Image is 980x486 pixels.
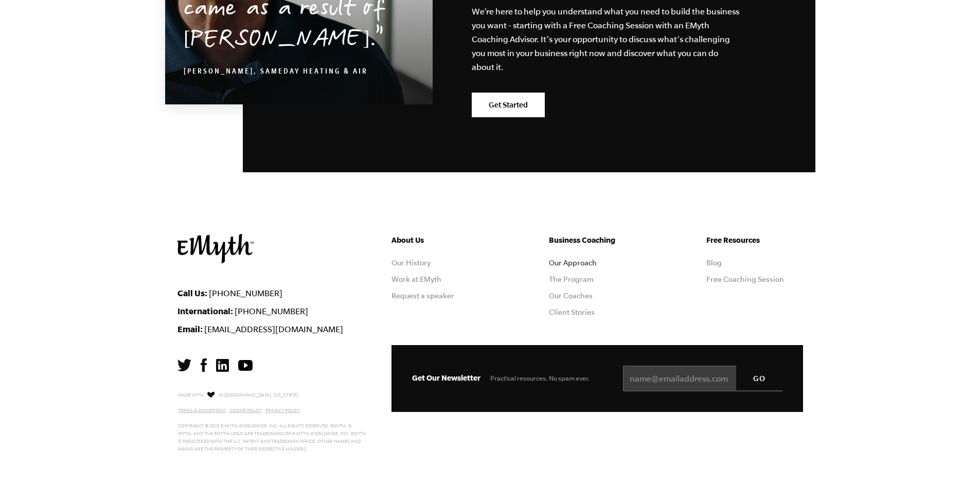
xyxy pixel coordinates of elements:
a: Work at EMyth [391,275,441,283]
img: Facebook [201,358,207,372]
iframe: Chat Widget [929,437,980,486]
a: Client Stories [549,308,595,316]
a: Request a speaker [391,292,454,300]
a: Cookie Policy [229,408,262,413]
strong: International: [177,306,233,316]
span: Practical resources. No spam ever. [490,374,590,382]
p: Made with in [GEOGRAPHIC_DATA], [US_STATE]. Copyright © 2025 E-Myth Worldwide, Inc. All rights re... [178,390,367,453]
a: [EMAIL_ADDRESS][DOMAIN_NAME] [204,325,343,334]
strong: Email: [177,324,203,334]
input: GO [736,366,782,390]
a: [PHONE_NUMBER] [209,289,282,298]
img: EMyth [177,234,254,263]
h5: Business Coaching [549,234,646,246]
img: Twitter [177,359,191,371]
strong: Call Us: [177,288,207,298]
input: name@emailaddress.com [623,366,782,391]
h5: Free Resources [706,234,803,246]
cite: [PERSON_NAME], SameDay Heating & Air [184,68,368,77]
a: Our Coaches [549,292,593,300]
span: Get Our Newsletter [412,373,480,382]
a: Free Coaching Session [706,275,784,283]
a: The Program [549,275,594,283]
a: Privacy Policy [265,408,300,413]
img: LinkedIn [216,359,229,372]
a: Get Started [472,93,545,117]
h5: About Us [391,234,488,246]
a: Our Approach [549,259,597,267]
a: Terms & Conditions [178,408,226,413]
img: YouTube [238,360,253,371]
p: We’re here to help you understand what you need to build the business you want - starting with a ... [472,5,740,74]
a: [PHONE_NUMBER] [235,307,308,316]
a: Our History [391,259,431,267]
a: Blog [706,259,722,267]
img: Love [207,391,215,398]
